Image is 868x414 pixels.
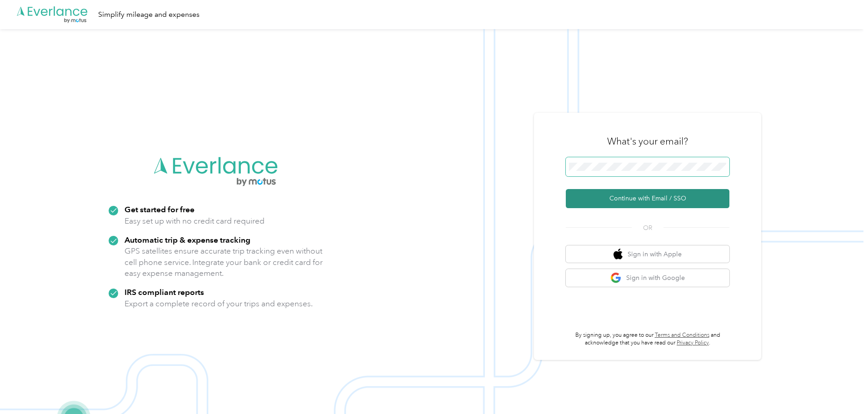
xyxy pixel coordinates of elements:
[125,298,313,309] p: Export a complete record of your trips and expenses.
[607,135,688,148] h3: What's your email?
[125,245,323,279] p: GPS satellites ensure accurate trip tracking even without cell phone service. Integrate your bank...
[566,189,729,208] button: Continue with Email / SSO
[632,223,663,233] span: OR
[125,235,250,244] strong: Automatic trip & expense tracking
[677,339,709,346] a: Privacy Policy
[98,9,200,20] div: Simplify mileage and expenses
[125,215,264,227] p: Easy set up with no credit card required
[566,331,729,347] p: By signing up, you agree to our and acknowledge that you have read our .
[610,272,622,284] img: google logo
[566,269,729,287] button: google logoSign in with Google
[125,205,195,214] strong: Get started for free
[125,287,204,297] strong: IRS compliant reports
[655,332,709,339] a: Terms and Conditions
[614,249,623,260] img: apple logo
[566,245,729,263] button: apple logoSign in with Apple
